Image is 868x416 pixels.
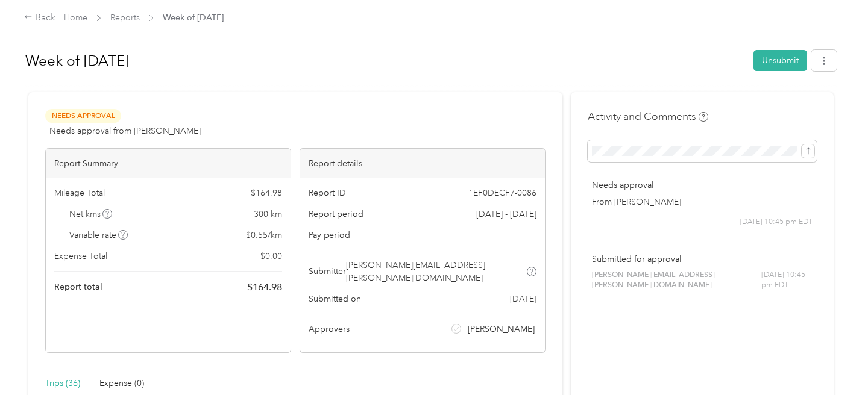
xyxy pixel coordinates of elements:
[309,229,350,241] span: Pay period
[309,208,363,220] span: Report period
[247,280,282,294] span: $ 164.98
[309,323,350,335] span: Approvers
[800,349,868,416] iframe: Everlance-gr Chat Button Frame
[300,149,545,178] div: Report details
[251,187,282,199] span: $ 164.98
[468,323,535,335] span: [PERSON_NAME]
[260,250,282,262] span: $ 0.00
[740,217,813,228] span: [DATE] 10:45 pm EDT
[69,208,113,220] span: Net kms
[309,187,346,199] span: Report ID
[588,109,708,124] h4: Activity and Comments
[69,229,128,241] span: Variable rate
[25,46,745,75] h1: Week of August 25 2025
[64,13,87,23] a: Home
[49,125,201,137] span: Needs approval from [PERSON_NAME]
[592,179,813,191] p: Needs approval
[45,377,80,390] div: Trips (36)
[246,229,282,241] span: $ 0.55 / km
[45,109,121,123] span: Needs Approval
[468,187,536,199] span: 1EF0DECF7-0086
[753,50,807,71] button: Unsubmit
[163,11,224,24] span: Week of [DATE]
[54,250,107,262] span: Expense Total
[510,293,536,305] span: [DATE]
[592,196,813,208] p: From [PERSON_NAME]
[99,377,144,390] div: Expense (0)
[309,293,361,305] span: Submitted on
[761,270,813,291] span: [DATE] 10:45 pm EDT
[346,259,525,284] span: [PERSON_NAME][EMAIL_ADDRESS][PERSON_NAME][DOMAIN_NAME]
[24,11,55,25] div: Back
[110,13,140,23] a: Reports
[309,265,346,278] span: Submitter
[54,281,102,293] span: Report total
[54,187,105,199] span: Mileage Total
[476,208,536,220] span: [DATE] - [DATE]
[592,270,761,291] span: [PERSON_NAME][EMAIL_ADDRESS][PERSON_NAME][DOMAIN_NAME]
[592,253,813,265] p: Submitted for approval
[254,208,282,220] span: 300 km
[46,149,291,178] div: Report Summary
